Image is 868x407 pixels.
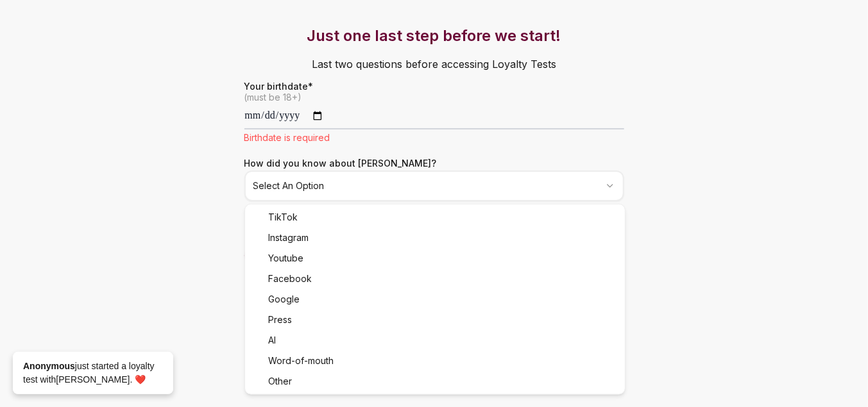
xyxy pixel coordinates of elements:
[268,231,309,244] span: Instagram
[268,293,300,306] span: Google
[268,272,312,285] span: Facebook
[268,375,292,388] span: Other
[268,334,276,347] span: AI
[268,252,303,265] span: Youtube
[268,211,298,224] span: TikTok
[268,313,292,326] span: Press
[268,354,334,367] span: Word-of-mouth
